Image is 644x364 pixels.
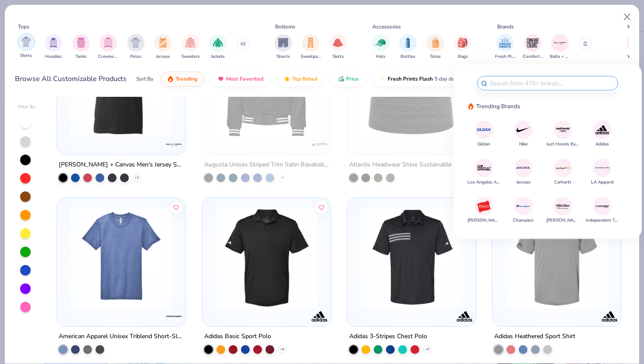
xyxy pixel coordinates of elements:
div: Filter By [18,104,35,110]
span: Independent Trading Co. [586,217,619,224]
span: Bags [458,53,468,60]
img: f7ca83bb-6f1e-4e94-ad4e-30493954727a [211,207,322,309]
div: Sort By [136,75,153,83]
button: JerzeesJerzees [514,159,533,185]
span: Women [627,53,643,60]
img: Independent Trading Co. [594,198,610,214]
img: Hoodies Image [49,38,58,48]
button: CarharttCarhartt [554,159,572,185]
span: [PERSON_NAME] [467,217,500,224]
div: filter for Bags [454,34,471,60]
img: American Apparel logo [166,307,183,325]
button: filter button [301,34,321,60]
button: Independent Trading Co.Independent Trading Co. [586,197,619,224]
img: Jackets Image [213,38,223,48]
button: filter button [427,34,444,60]
div: filter for Bella + Canvas [550,34,570,60]
span: Top Rated [292,75,317,82]
div: filter for Bottles [399,34,417,60]
img: Adidas [594,122,610,138]
img: Champion [516,198,531,214]
img: Sweaters Image [185,38,195,48]
button: filter button [454,34,471,60]
div: Augusta Unisex Striped Trim Satin Baseball Jacket [204,159,329,170]
button: Trending [160,71,204,86]
button: filter button [127,34,145,60]
img: trending.gif [167,75,174,82]
button: ChampionChampion [513,197,534,224]
div: filter for Comfort Colors [523,34,543,60]
button: filter button [329,34,347,60]
img: 34eace33-469b-4a21-b86f-fbdf00e267d5 [322,207,433,309]
button: filter button [626,34,644,60]
span: Jackets [211,53,225,60]
span: Los Angeles Apparel [467,179,500,185]
div: [PERSON_NAME] + Canvas Men's Jersey Short-Sleeve Pocket T-Shirt [59,159,184,170]
button: filter button [98,34,118,60]
span: Hoodies [45,53,62,60]
span: Comfort Colors [523,53,543,60]
span: Tanks [75,53,87,60]
img: Polos Image [131,38,141,48]
div: filter for Jerseys [154,34,172,60]
img: LA Apparel [594,160,610,176]
span: + 2 [134,175,139,180]
img: d6afbcd6-9bae-4ac9-936d-74344f8e7a6a [356,35,467,137]
img: Jerzees [516,160,531,176]
div: Accessories [372,23,401,31]
img: 35d557c4-c44d-4d6e-9c3a-323a7e4ec3da [467,207,578,309]
img: 86cb53cc-b638-4d44-bfa2-79985904acbb [66,35,177,137]
span: Trending [176,75,197,82]
div: filter for Totes [427,34,444,60]
img: 5dae6780-1f72-45a7-a4ef-92131d3f5f3b [501,207,612,309]
img: Bottles Image [403,38,413,48]
button: Hanes[PERSON_NAME] [467,197,500,224]
img: Shorts Image [278,38,288,48]
img: Bags Image [458,38,467,48]
button: filter button [18,34,35,60]
span: + 9 [280,347,284,352]
div: filter for Hoodies [45,34,62,60]
img: Sweatpants Image [306,38,315,48]
div: Tops [18,23,29,31]
img: Just Hoods By AWDis [555,122,570,138]
span: Gildan [478,141,490,147]
img: Bella + Canvas Image [553,36,566,49]
button: Los Angeles ApparelLos Angeles Apparel [467,159,500,185]
button: Shaka Wear[PERSON_NAME] [546,197,579,224]
img: most_fav.gif [217,75,224,82]
button: filter button [72,34,90,60]
span: Sweatpants [301,53,321,60]
img: flash.gif [379,75,386,82]
div: filter for Fresh Prints [495,34,515,60]
img: Crewnecks Image [103,38,113,48]
span: 5 day delivery [435,74,467,84]
img: Skirts Image [333,38,343,48]
div: filter for Sweaters [181,34,200,60]
div: filter for Shorts [275,34,292,60]
div: filter for Polos [127,34,145,60]
img: Adidas logo [456,307,473,325]
img: Adidas logo [601,307,618,325]
span: Polos [130,53,142,60]
img: 947d85b6-a30a-4dc3-bb42-a19075e0d032 [66,207,177,309]
span: Crewnecks [98,53,118,60]
span: Jerzees [517,179,531,185]
img: Hats Image [375,38,386,48]
span: Carhartt [554,179,571,185]
span: [PERSON_NAME] [546,217,579,224]
div: Bottoms [275,23,295,31]
img: Adidas logo [311,307,328,325]
img: Bella + Canvas logo [166,136,183,153]
button: filter button [275,34,292,60]
span: Trending Brands [476,102,520,111]
span: Bottles [400,53,415,60]
button: filter button [154,34,172,60]
span: Jerseys [156,53,170,60]
div: Browse All Customizable Products [15,74,127,84]
div: Brands [497,23,514,31]
button: NikeNike [514,120,533,147]
div: filter for Jackets [209,34,226,60]
div: filter for Women [626,34,644,60]
span: Shirts [20,53,32,59]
